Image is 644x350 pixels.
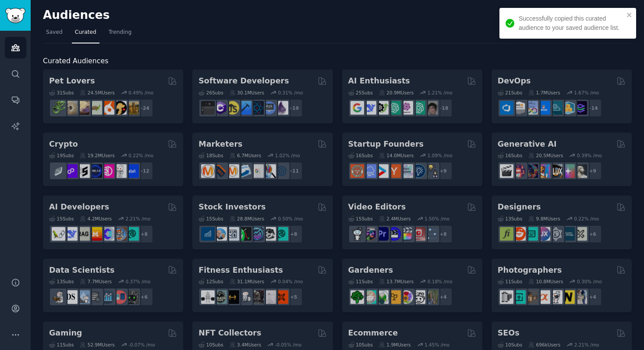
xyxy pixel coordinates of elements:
a: Saved [43,25,66,43]
a: Curated [72,25,99,43]
span: Curated Audiences [43,56,108,67]
span: Trending [109,29,131,36]
h2: Audiences [43,8,561,22]
span: Curated [75,29,96,36]
button: close [626,11,633,18]
div: Successfully copied this curated audience to your saved audience list. [519,14,624,32]
span: Saved [46,29,63,36]
a: Trending [106,25,134,43]
img: GummySearch logo [5,8,25,23]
